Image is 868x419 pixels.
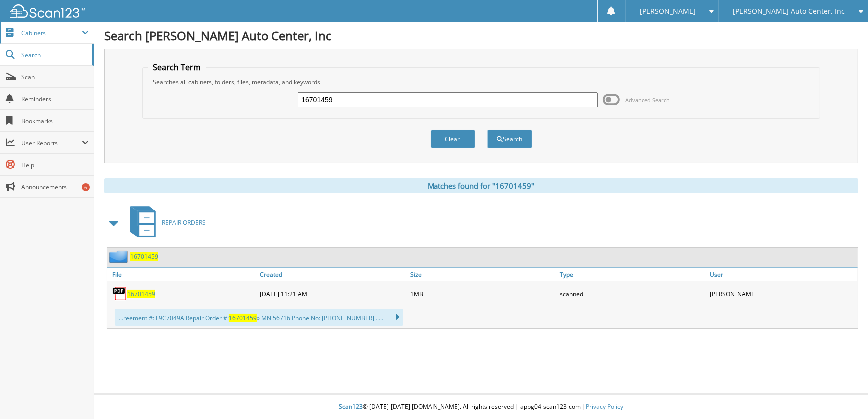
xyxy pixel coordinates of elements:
[487,130,532,148] button: Search
[104,178,858,193] div: Matches found for "16701459"
[162,218,206,227] span: REPAIR ORDERS
[21,139,82,147] span: User Reports
[21,161,89,169] span: Help
[104,27,858,44] h1: Search [PERSON_NAME] Auto Center, Inc
[408,284,557,304] div: 1MB
[708,268,858,281] a: User
[708,284,858,304] div: [PERSON_NAME]
[21,29,82,37] span: Cabinets
[148,62,206,73] legend: Search Term
[557,284,707,304] div: scanned
[257,284,407,304] div: [DATE] 11:21 AM
[82,183,90,191] div: 6
[130,252,158,261] a: 16701459
[21,117,89,125] span: Bookmarks
[640,8,696,14] span: [PERSON_NAME]
[94,395,868,419] div: © [DATE]-[DATE] [DOMAIN_NAME]. All rights reserved | appg04-scan123-com |
[107,268,257,281] a: File
[431,130,475,148] button: Clear
[408,268,557,281] a: Size
[21,95,89,103] span: Reminders
[21,51,87,59] span: Search
[21,183,89,191] span: Announcements
[21,73,89,81] span: Scan
[586,402,624,411] a: Privacy Policy
[148,78,814,86] div: Searches all cabinets, folders, files, metadata, and keywords
[339,402,363,411] span: Scan123
[127,290,155,298] a: 16701459
[109,250,130,263] img: folder2.png
[625,96,670,104] span: Advanced Search
[257,268,407,281] a: Created
[124,203,206,242] a: REPAIR ORDERS
[733,8,845,14] span: [PERSON_NAME] Auto Center, Inc
[229,314,257,322] span: 16701459
[10,4,85,18] img: scan123-logo-white.svg
[112,286,127,301] img: PDF.png
[115,309,403,326] div: ...reement #: F9C7049A Repair Order #: » MN 56716 Phone No: [PHONE_NUMBER] .....
[557,268,707,281] a: Type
